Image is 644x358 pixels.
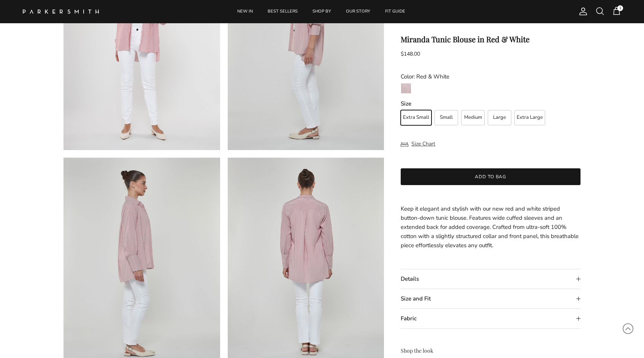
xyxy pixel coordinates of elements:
[401,269,581,289] summary: Details
[401,309,581,328] summary: Fabric
[401,168,581,185] button: Add to bag
[401,83,411,96] a: Red & White
[622,323,634,334] svg: Scroll to Top
[401,348,581,354] h3: Shop the look
[401,83,411,93] img: Red & White
[612,6,621,16] a: 1
[401,35,581,44] h1: Miranda Tunic Blouse in Red & White
[576,7,588,16] a: Account
[617,5,623,11] span: 1
[401,50,420,58] span: $148.00
[401,205,579,249] span: Keep it elegant and stylish with our new red and white striped button-down tunic blouse. Features...
[440,115,453,120] span: Small
[464,115,482,120] span: Medium
[517,115,543,120] span: Extra Large
[401,137,435,151] button: Size Chart
[401,100,411,108] legend: Size
[401,289,581,308] summary: Size and Fit
[403,115,429,120] span: Extra Small
[493,115,506,120] span: Large
[23,10,99,14] img: Parker Smith
[401,72,581,81] div: Color: Red & White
